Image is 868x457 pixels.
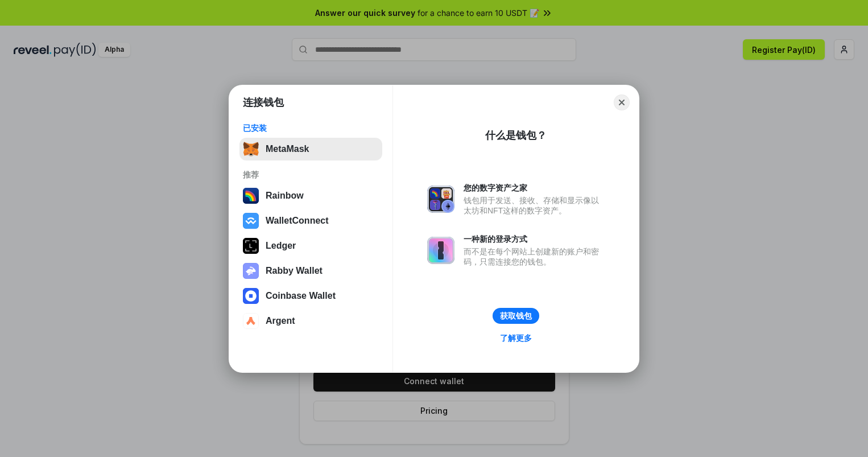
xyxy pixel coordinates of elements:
div: 一种新的登录方式 [464,234,605,244]
div: Argent [266,316,295,326]
div: WalletConnect [266,216,329,226]
img: svg+xml,%3Csvg%20xmlns%3D%22http%3A%2F%2Fwww.w3.org%2F2000%2Fsvg%22%20fill%3D%22none%22%20viewBox... [427,186,454,213]
button: Rainbow [239,184,382,207]
div: Ledger [266,241,296,251]
div: Rainbow [266,191,304,201]
img: svg+xml,%3Csvg%20width%3D%2228%22%20height%3D%2228%22%20viewBox%3D%220%200%2028%2028%22%20fill%3D... [243,213,259,229]
div: 什么是钱包？ [485,129,547,142]
button: WalletConnect [239,209,382,232]
div: Rabby Wallet [266,266,323,276]
div: 获取钱包 [500,311,532,321]
img: svg+xml,%3Csvg%20fill%3D%22none%22%20height%3D%2233%22%20viewBox%3D%220%200%2035%2033%22%20width%... [243,141,259,157]
div: 推荐 [243,170,379,180]
div: Coinbase Wallet [266,291,336,301]
img: svg+xml,%3Csvg%20width%3D%22120%22%20height%3D%22120%22%20viewBox%3D%220%200%20120%20120%22%20fil... [243,188,259,204]
h1: 连接钱包 [243,96,284,109]
button: Coinbase Wallet [239,285,382,307]
button: Rabby Wallet [239,260,382,282]
img: svg+xml,%3Csvg%20xmlns%3D%22http%3A%2F%2Fwww.w3.org%2F2000%2Fsvg%22%20fill%3D%22none%22%20viewBox... [243,263,259,279]
img: svg+xml,%3Csvg%20xmlns%3D%22http%3A%2F%2Fwww.w3.org%2F2000%2Fsvg%22%20width%3D%2228%22%20height%3... [243,238,259,254]
div: 了解更多 [500,333,532,343]
button: Ledger [239,234,382,257]
div: 已安装 [243,123,379,133]
div: 您的数字资产之家 [464,183,605,193]
div: 而不是在每个网站上创建新的账户和密码，只需连接您的钱包。 [464,246,605,267]
button: Argent [239,310,382,332]
img: svg+xml,%3Csvg%20xmlns%3D%22http%3A%2F%2Fwww.w3.org%2F2000%2Fsvg%22%20fill%3D%22none%22%20viewBox... [427,237,454,264]
a: 了解更多 [493,331,539,345]
img: svg+xml,%3Csvg%20width%3D%2228%22%20height%3D%2228%22%20viewBox%3D%220%200%2028%2028%22%20fill%3D... [243,313,259,329]
div: 钱包用于发送、接收、存储和显示像以太坊和NFT这样的数字资产。 [464,195,605,216]
img: svg+xml,%3Csvg%20width%3D%2228%22%20height%3D%2228%22%20viewBox%3D%220%200%2028%2028%22%20fill%3D... [243,288,259,304]
button: 获取钱包 [493,308,539,324]
button: MetaMask [239,138,382,160]
div: MetaMask [266,144,309,154]
button: Close [614,94,630,110]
